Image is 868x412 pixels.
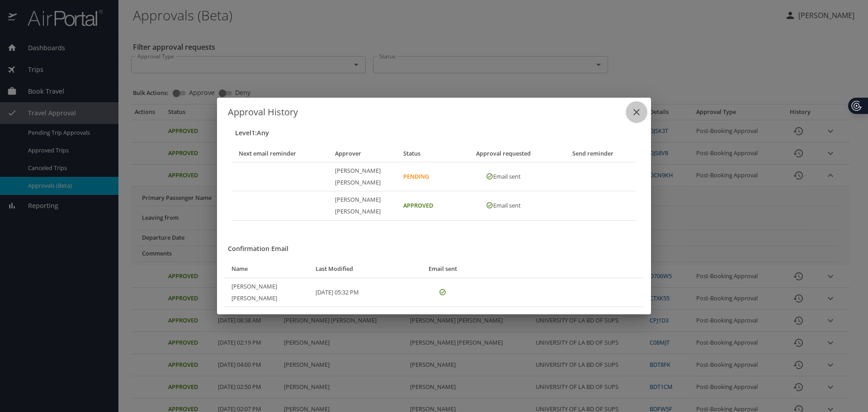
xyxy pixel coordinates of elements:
[228,105,640,119] h6: Approval History
[396,191,462,220] td: Approved
[328,162,396,191] th: [PERSON_NAME] [PERSON_NAME]
[224,260,308,278] th: Name
[235,127,637,140] h3: Level 1 : Any
[413,260,476,278] th: Email sent
[396,162,462,191] td: Pending
[462,191,549,220] td: Email sent
[328,145,396,162] th: Approver
[231,145,328,162] th: Next email reminder
[231,145,637,221] table: Approval history table
[224,260,644,307] table: Confirmation email table
[308,260,413,278] th: Last Modified
[224,278,308,307] th: [PERSON_NAME] [PERSON_NAME]
[462,145,549,162] th: Approval requested
[626,101,647,123] button: close
[462,162,549,191] td: Email sent
[328,191,396,220] th: [PERSON_NAME] [PERSON_NAME]
[396,145,462,162] th: Status
[308,278,413,307] td: [DATE] 05:32 PM
[549,145,637,162] th: Send reminder
[228,242,644,256] h3: Confirmation Email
